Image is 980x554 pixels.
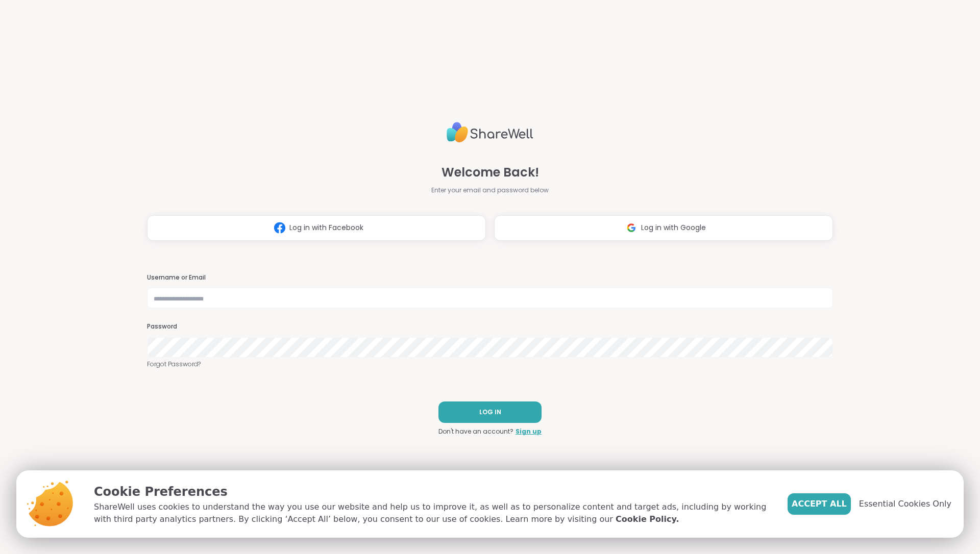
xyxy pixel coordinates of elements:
[622,218,641,237] img: ShareWell Logomark
[147,322,833,331] h3: Password
[147,360,833,369] a: Forgot Password?
[270,218,289,237] img: ShareWell Logomark
[447,118,533,147] img: ShareWell Logo
[516,427,542,436] a: Sign up
[442,163,539,182] span: Welcome Back!
[147,215,486,241] button: Log in with Facebook
[438,427,513,436] span: Don't have an account?
[147,273,833,282] h3: Username or Email
[859,498,951,510] span: Essential Cookies Only
[289,222,363,233] span: Log in with Facebook
[479,408,501,417] span: LOG IN
[788,493,851,515] button: Accept All
[616,513,679,525] a: Cookie Policy.
[494,215,833,241] button: Log in with Google
[438,401,542,423] button: LOG IN
[641,222,706,233] span: Log in with Google
[94,483,771,501] p: Cookie Preferences
[431,186,549,195] span: Enter your email and password below
[94,501,771,525] p: ShareWell uses cookies to understand the way you use our website and help us to improve it, as we...
[792,498,847,510] span: Accept All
